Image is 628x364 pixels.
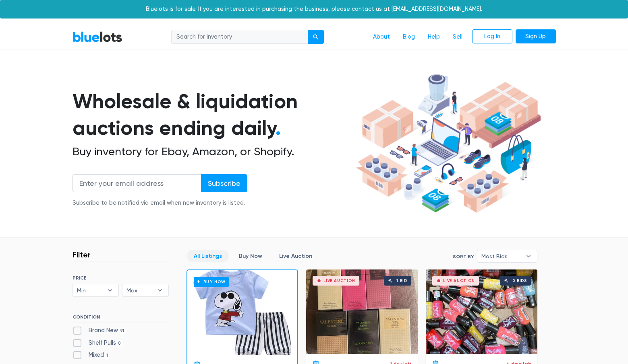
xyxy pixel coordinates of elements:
div: Subscribe to be notified via email when new inventory is listed. [73,199,247,208]
a: Sign Up [516,29,556,44]
h6: CONDITION [73,314,169,323]
label: Shelf Pulls [73,339,123,348]
input: Subscribe [201,174,247,192]
label: Mixed [73,351,111,360]
a: Live Auction [272,250,319,262]
b: ▾ [520,250,537,262]
a: Buy Now [232,250,269,262]
span: Most Bids [481,250,522,262]
span: . [276,116,281,140]
a: All Listings [187,250,229,262]
span: Max [126,284,153,296]
h1: Wholesale & liquidation auctions ending daily [73,88,353,142]
a: Help [421,29,446,45]
label: Brand New [73,326,127,335]
h6: PRICE [73,275,169,281]
span: 1 [104,353,111,359]
a: Sell [446,29,469,45]
span: 8 [116,340,123,347]
a: BlueLots [73,31,122,43]
h3: Filter [73,250,91,259]
a: Buy Now [187,270,297,355]
span: 91 [118,328,127,334]
input: Enter your email address [73,174,201,192]
input: Search for inventory [171,30,308,44]
a: Log In [472,29,512,44]
img: hero-ee84e7d0318cb26816c560f6b4441b76977f77a177738b4e94f68c95b2b83dbb.png [353,70,544,217]
span: Min [77,284,104,296]
b: ▾ [102,284,118,296]
a: Live Auction 1 bid [306,269,418,354]
div: Live Auction [323,279,355,283]
h2: Buy inventory for Ebay, Amazon, or Shopify. [73,145,353,158]
a: Live Auction 0 bids [426,269,537,354]
a: Blog [396,29,421,45]
div: Live Auction [443,279,475,283]
a: About [367,29,396,45]
b: ▾ [151,284,168,296]
div: 0 bids [512,279,527,283]
label: Sort By [453,253,474,260]
h6: Buy Now [194,277,229,287]
div: 1 bid [396,279,407,283]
